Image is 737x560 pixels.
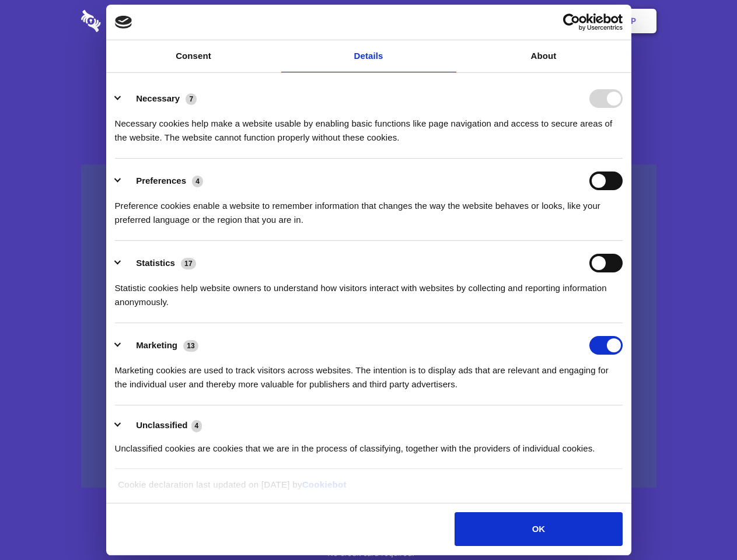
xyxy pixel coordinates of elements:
div: Unclassified cookies are cookies that we are in the process of classifying, together with the pro... [115,433,623,456]
button: Statistics (17) [115,254,204,272]
a: Pricing [343,3,393,39]
label: Statistics [136,258,175,268]
div: Cookie declaration last updated on [DATE] by [109,478,628,501]
span: 13 [183,340,198,352]
span: 7 [186,93,197,105]
a: Consent [106,40,281,72]
iframe: Drift Widget Chat Controller [679,502,723,546]
a: Details [281,40,456,72]
button: Necessary (7) [115,89,204,108]
span: 4 [192,176,203,187]
a: Login [529,3,580,39]
div: Necessary cookies help make a website usable by enabling basic functions like page navigation and... [115,108,623,145]
span: 4 [191,420,202,432]
label: Preferences [136,176,186,185]
span: 17 [181,258,196,269]
button: OK [455,512,622,546]
a: Contact [473,3,527,39]
label: Marketing [136,340,177,350]
a: Cookiebot [302,480,347,489]
img: logo [115,16,132,29]
button: Unclassified (4) [115,418,209,433]
div: Preference cookies enable a website to remember information that changes the way the website beha... [115,190,623,227]
a: Wistia video thumbnail [81,164,656,488]
a: Usercentrics Cookiebot - opens in a new window [521,13,623,31]
div: Marketing cookies are used to track visitors across websites. The intention is to display ads tha... [115,355,623,391]
button: Preferences (4) [115,171,211,190]
label: Necessary [136,93,180,103]
h1: Eliminate Slack Data Loss. [81,52,656,94]
a: About [456,40,631,72]
img: logo-wordmark-white-trans-d4663122ce5f474addd5e946df7df03e33cb6a1c49d2221995e7729f52c070b2.svg [81,10,181,32]
h4: Auto-redaction of sensitive data, encrypted data sharing and self-destructing private chats. Shar... [81,106,656,145]
div: Statistic cookies help website owners to understand how visitors interact with websites by collec... [115,272,623,309]
button: Marketing (13) [115,336,206,355]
